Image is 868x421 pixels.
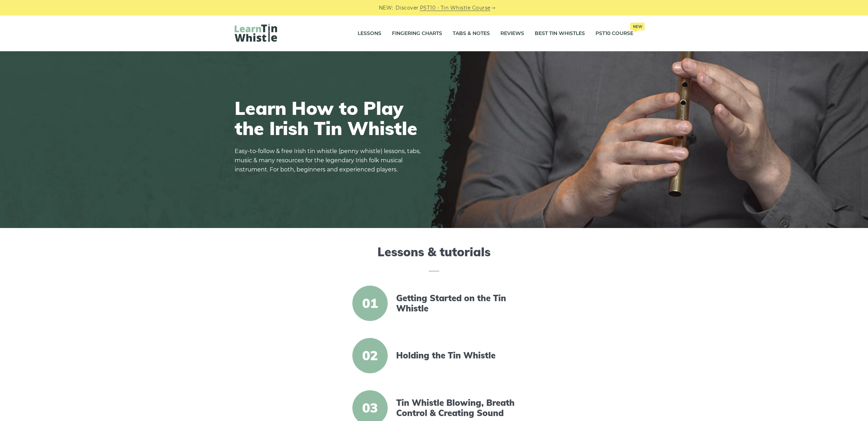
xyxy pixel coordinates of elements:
span: 02 [352,338,388,373]
a: Tin Whistle Blowing, Breath Control & Creating Sound [396,398,518,418]
a: Lessons [358,25,381,42]
a: Getting Started on the Tin Whistle [396,293,518,314]
p: Easy-to-follow & free Irish tin whistle (penny whistle) lessons, tabs, music & many resources for... [235,147,426,174]
span: 01 [352,286,388,321]
h1: Learn How to Play the Irish Tin Whistle [235,98,426,138]
a: Reviews [500,25,524,42]
a: Tabs & Notes [453,25,490,42]
h2: Lessons & tutorials [235,245,633,271]
a: Fingering Charts [392,25,442,42]
a: Holding the Tin Whistle [396,350,518,361]
span: New [630,23,645,30]
a: Best Tin Whistles [535,25,585,42]
a: PST10 CourseNew [596,25,633,42]
img: LearnTinWhistle.com [235,24,277,42]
